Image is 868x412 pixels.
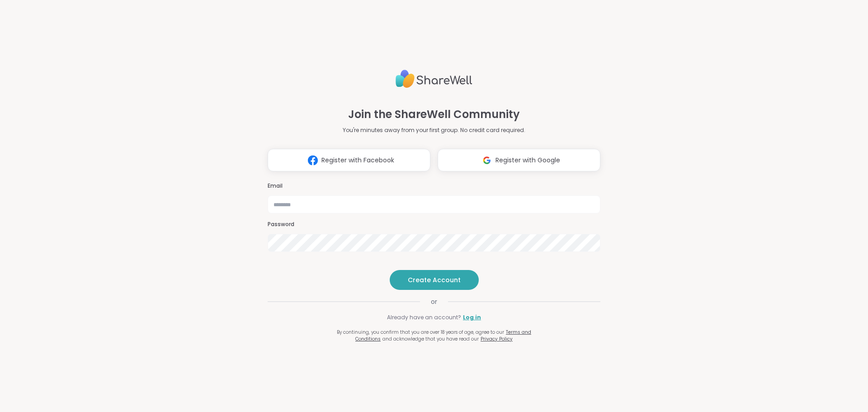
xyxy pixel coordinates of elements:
[495,156,560,165] span: Register with Google
[355,329,531,342] a: Terms and Conditions
[382,336,479,342] span: and acknowledge that you have read our
[390,270,479,290] button: Create Account
[463,313,481,322] a: Log in
[343,126,525,134] p: You're minutes away from your first group. No credit card required.
[438,149,600,171] button: Register with Google
[408,275,461,284] span: Create Account
[387,313,461,322] span: Already have an account?
[481,336,513,342] a: Privacy Policy
[304,152,321,169] img: ShareWell Logomark
[268,221,600,228] h3: Password
[337,329,504,336] span: By continuing, you confirm that you are over 18 years of age, agree to our
[348,106,520,123] h1: Join the ShareWell Community
[478,152,495,169] img: ShareWell Logomark
[420,297,448,306] span: or
[396,66,472,92] img: ShareWell Logo
[321,156,394,165] span: Register with Facebook
[268,149,430,171] button: Register with Facebook
[268,182,600,190] h3: Email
